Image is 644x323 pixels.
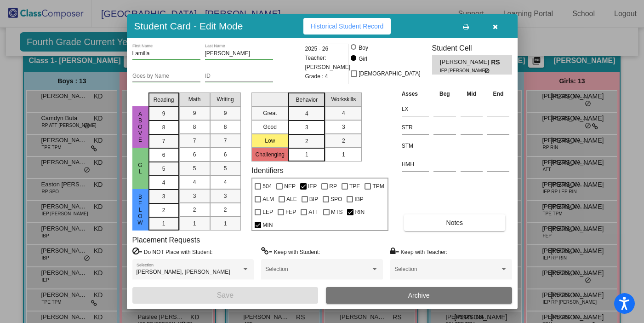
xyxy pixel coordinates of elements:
span: [PERSON_NAME] [440,58,491,67]
span: 2 [305,137,308,145]
span: 1 [342,150,345,159]
h3: Student Card - Edit Mode [134,20,243,32]
h3: Student Cell [432,44,512,52]
span: 4 [162,179,165,187]
span: LEP [262,207,273,218]
button: Historical Student Record [303,18,391,35]
span: Math [188,95,201,104]
span: 504 [262,181,272,192]
span: TPM [372,181,384,192]
span: Workskills [331,95,356,104]
label: = Keep with Student: [261,247,320,256]
span: Save [217,291,234,299]
span: ALE [286,194,297,205]
span: Writing [217,95,234,104]
label: = Do NOT Place with Student: [132,247,213,256]
span: IEP [308,181,317,192]
span: RIN [355,207,365,218]
span: 4 [342,109,345,117]
span: [PERSON_NAME], [PERSON_NAME] [137,269,230,275]
span: 3 [342,123,345,131]
span: 3 [305,123,308,132]
label: Placement Requests [132,236,200,244]
button: Notes [404,214,505,231]
span: 2 [224,206,227,214]
span: beLow [136,194,144,226]
input: assessment [402,121,429,134]
span: 8 [224,123,227,131]
span: 5 [162,165,165,173]
span: 6 [224,150,227,159]
input: assessment [402,139,429,153]
input: assessment [402,157,429,171]
th: End [484,89,512,99]
span: Above [136,111,144,143]
span: IEP [PERSON_NAME] [440,67,484,74]
span: 4 [193,178,196,186]
span: RS [491,58,504,67]
span: Reading [154,96,174,104]
span: 6 [193,150,196,159]
span: ALM [262,194,274,205]
span: 5 [193,164,196,173]
span: [DEMOGRAPHIC_DATA] [359,68,420,79]
span: BIP [309,194,318,205]
span: Historical Student Record [311,23,384,30]
span: 5 [224,164,227,173]
span: Grade : 4 [305,72,328,81]
span: NEP [284,181,296,192]
span: Behavior [296,96,318,104]
span: IBP [354,194,363,205]
span: RP [329,181,337,192]
span: Notes [446,219,463,226]
span: FEP [285,207,296,218]
button: Archive [326,287,512,304]
span: 7 [162,137,165,145]
span: Teacher: [PERSON_NAME] [305,53,351,72]
span: 1 [162,219,165,228]
span: 3 [193,192,196,200]
input: assessment [402,102,429,116]
span: 6 [162,151,165,159]
button: Save [132,287,319,304]
span: 2 [342,137,345,145]
th: Asses [399,89,431,99]
span: 2 [162,206,165,214]
label: Identifiers [251,166,283,175]
span: ATT [308,207,319,218]
span: 3 [162,192,165,201]
span: 1 [224,219,227,228]
span: MTS [331,207,342,218]
span: 1 [305,150,308,159]
label: = Keep with Teacher: [390,247,447,256]
span: 7 [193,137,196,145]
span: 2 [193,206,196,214]
span: 7 [224,137,227,145]
span: 8 [162,123,165,132]
div: Girl [358,55,367,63]
span: 3 [224,192,227,200]
span: MIN [262,219,273,231]
th: Beg [431,89,458,99]
span: 2025 - 26 [305,44,329,53]
input: goes by name [132,73,200,80]
div: Boy [358,44,368,52]
span: 9 [193,109,196,117]
span: GL [136,162,144,175]
span: 4 [224,178,227,186]
span: 8 [193,123,196,131]
span: 9 [162,110,165,118]
span: TPE [349,181,360,192]
span: 4 [305,110,308,118]
span: SPO [331,194,342,205]
span: 9 [224,109,227,117]
th: Mid [458,89,485,99]
span: 1 [193,219,196,228]
span: Archive [408,292,430,299]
